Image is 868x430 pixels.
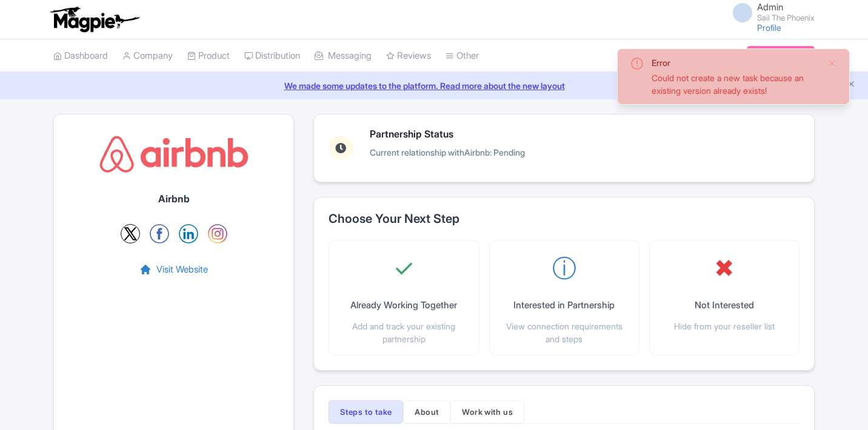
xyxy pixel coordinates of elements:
[179,224,198,243] img: LinkedIn icon
[315,39,372,73] a: Messaging
[179,224,198,243] a: LinkedIn
[339,250,469,345] button: ✓ Already Working Together Add and track your existing partnership
[98,129,250,179] img: dhdd1nvenuq46apslvb8.svg
[552,250,576,286] span: ⓘ
[464,147,490,157] span: Airbnb
[652,71,818,97] div: Could not create a new task because an existing version already exists!
[714,250,735,286] span: ✖
[370,129,525,140] h3: Partnership Status
[847,78,856,92] button: Close announcement
[7,79,861,92] a: We made some updates to the platform. Read more about the new layout
[121,224,140,243] a: Twitter
[499,250,629,345] button: ⓘ Interested in Partnership View connection requirements and steps
[208,224,227,243] a: Instagram
[695,299,754,313] p: Not Interested
[747,46,815,64] a: Subscription
[757,22,781,33] a: Profile
[47,6,141,33] img: logo-ab69f6fb50320c5b225c76a69d11143b.png
[329,212,800,225] h2: Choose Your Next Step
[757,1,783,13] span: Admin
[150,224,169,243] a: Facebook
[674,250,775,332] button: ✖ Not Interested Hide from your reseller list
[446,39,479,73] a: Other
[393,250,414,286] span: ✓
[652,56,818,69] div: Error
[339,320,469,345] p: Add and track your existing partnership
[158,194,190,205] h1: Airbnb
[757,14,815,22] small: Sail The Phoenix
[726,2,815,22] a: Admin Sail The Phoenix
[139,263,208,277] a: Visit Website
[827,56,837,71] button: Close
[121,224,140,243] img: Twitter icon
[386,39,431,73] a: Reviews
[122,39,173,73] a: Company
[53,39,108,73] a: Dashboard
[187,39,230,73] a: Product
[329,400,403,423] button: Steps to take
[450,400,524,423] button: Work with us
[350,299,457,313] p: Already Working Together
[674,320,775,332] p: Hide from your reseller list
[370,146,525,159] p: Current relationship with : Pending
[244,39,300,73] a: Distribution
[403,400,450,423] button: About
[499,320,629,345] p: View connection requirements and steps
[208,224,227,243] img: Instagram icon
[513,299,615,313] p: Interested in Partnership
[150,224,169,243] img: Facebook icon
